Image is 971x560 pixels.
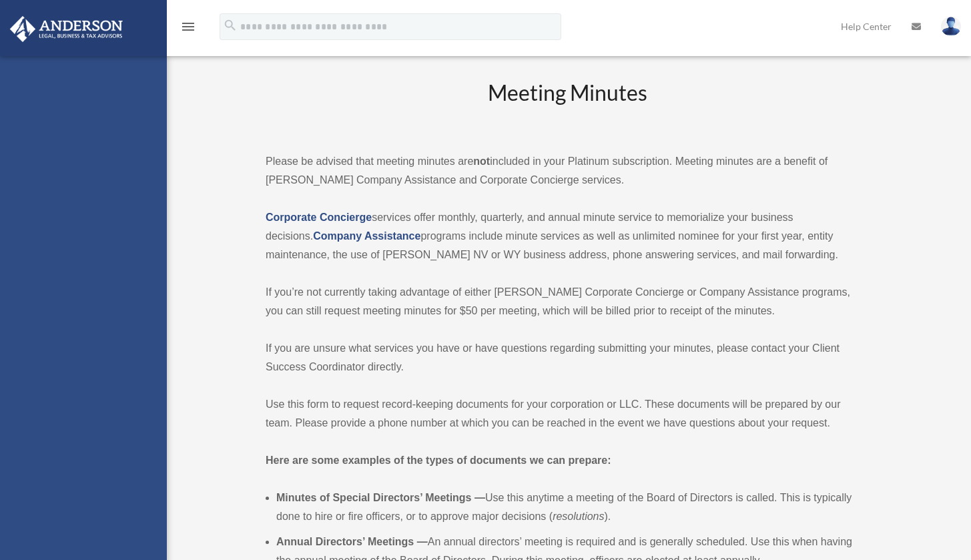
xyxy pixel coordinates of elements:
[266,339,869,376] p: If you are unsure what services you have or have questions regarding submitting your minutes, ple...
[180,23,196,35] a: menu
[313,230,420,242] a: Company Assistance
[266,283,869,320] p: If you’re not currently taking advantage of either [PERSON_NAME] Corporate Concierge or Company A...
[266,152,869,190] p: Please be advised that meeting minutes are included in your Platinum subscription. Meeting minute...
[266,395,869,433] p: Use this form to request record-keeping documents for your corporation or LLC. These documents wi...
[266,78,869,133] h2: Meeting Minutes
[266,208,869,264] p: services offer monthly, quarterly, and annual minute service to memorialize your business decisio...
[553,511,604,522] em: resolutions
[6,16,127,42] img: Anderson Advisors Platinum Portal
[266,455,611,466] strong: Here are some examples of the types of documents we can prepare:
[223,18,238,33] i: search
[473,156,490,167] strong: not
[180,19,196,35] i: menu
[276,492,485,503] b: Minutes of Special Directors’ Meetings —
[276,536,428,547] b: Annual Directors’ Meetings —
[941,17,961,36] img: User Pic
[266,212,372,223] a: Corporate Concierge
[276,489,869,526] li: Use this anytime a meeting of the Board of Directors is called. This is typically done to hire or...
